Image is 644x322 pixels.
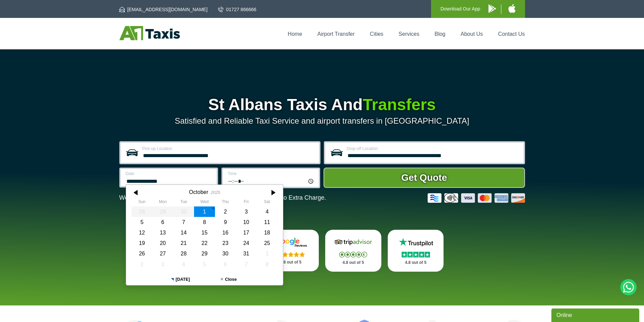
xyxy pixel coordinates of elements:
label: Time [228,172,315,176]
a: About Us [461,31,483,37]
div: 11 October 2025 [257,217,278,227]
div: 08 November 2025 [257,259,278,270]
div: 2025 [211,190,220,195]
div: 24 October 2025 [236,238,257,248]
div: 13 October 2025 [152,227,173,238]
div: 15 October 2025 [194,227,215,238]
div: 17 October 2025 [236,227,257,238]
div: 04 November 2025 [173,259,194,270]
div: 03 November 2025 [152,259,173,270]
p: Satisfied and Reliable Taxi Service and airport transfers in [GEOGRAPHIC_DATA] [119,116,525,126]
div: 10 October 2025 [236,217,257,227]
button: [DATE] [156,274,205,285]
img: A1 Taxis iPhone App [508,4,516,13]
div: 03 October 2025 [236,206,257,217]
div: 30 October 2025 [215,248,236,259]
div: 14 October 2025 [173,227,194,238]
img: A1 Taxis St Albans LTD [119,26,180,40]
img: Tripadvisor [333,237,374,247]
img: Stars [277,252,305,257]
div: 08 October 2025 [194,217,215,227]
div: 06 November 2025 [215,259,236,270]
iframe: chat widget [551,307,641,322]
div: 25 October 2025 [257,238,278,248]
span: Transfers [363,96,436,114]
div: 18 October 2025 [257,227,278,238]
a: Google Stars 4.8 out of 5 [263,230,319,271]
div: October [189,189,208,195]
th: Sunday [132,199,152,206]
a: Trustpilot Stars 4.8 out of 5 [388,230,444,272]
button: Close [205,274,253,285]
p: 4.8 out of 5 [270,258,311,267]
div: 16 October 2025 [215,227,236,238]
th: Thursday [215,199,236,206]
button: Get Quote [324,168,525,188]
a: Blog [434,31,445,37]
img: Credit And Debit Cards [428,193,525,203]
img: A1 Taxis Android App [488,4,496,13]
a: Home [288,31,302,37]
div: 06 October 2025 [152,217,173,227]
th: Wednesday [194,199,215,206]
div: 07 November 2025 [236,259,257,270]
div: 01 November 2025 [257,248,278,259]
div: 02 October 2025 [215,206,236,217]
p: We Now Accept Card & Contactless Payment In [119,194,326,201]
span: The Car at No Extra Charge. [248,194,326,201]
th: Monday [152,199,173,206]
div: 27 October 2025 [152,248,173,259]
div: 29 October 2025 [194,248,215,259]
th: Tuesday [173,199,194,206]
a: Airport Transfer [317,31,355,37]
p: Download Our App [440,5,480,13]
div: 30 September 2025 [173,206,194,217]
div: 26 October 2025 [132,248,152,259]
a: Services [399,31,419,37]
div: 19 October 2025 [132,238,152,248]
img: Google [270,237,311,247]
img: Stars [402,252,430,257]
div: 02 November 2025 [132,259,152,270]
label: Drop-off Location [347,147,520,151]
label: Date [126,172,213,176]
div: 20 October 2025 [152,238,173,248]
a: Tripadvisor Stars 4.8 out of 5 [325,230,381,272]
div: 07 October 2025 [173,217,194,227]
div: 12 October 2025 [132,227,152,238]
div: 23 October 2025 [215,238,236,248]
label: Pick-up Location [142,147,315,151]
div: 21 October 2025 [173,238,194,248]
th: Saturday [257,199,278,206]
div: 05 November 2025 [194,259,215,270]
th: Friday [236,199,257,206]
div: 05 October 2025 [132,217,152,227]
div: 09 October 2025 [215,217,236,227]
div: 28 September 2025 [132,206,152,217]
h1: St Albans Taxis And [119,97,525,113]
div: 28 October 2025 [173,248,194,259]
div: 29 September 2025 [152,206,173,217]
p: 4.8 out of 5 [333,258,374,267]
a: Contact Us [498,31,525,37]
div: 22 October 2025 [194,238,215,248]
div: 31 October 2025 [236,248,257,259]
a: [EMAIL_ADDRESS][DOMAIN_NAME] [119,6,208,13]
div: 04 October 2025 [257,206,278,217]
div: 01 October 2025 [194,206,215,217]
p: 4.8 out of 5 [395,258,436,267]
a: Cities [370,31,383,37]
img: Trustpilot [396,237,436,247]
img: Stars [339,252,367,257]
a: 01727 866666 [218,6,257,13]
